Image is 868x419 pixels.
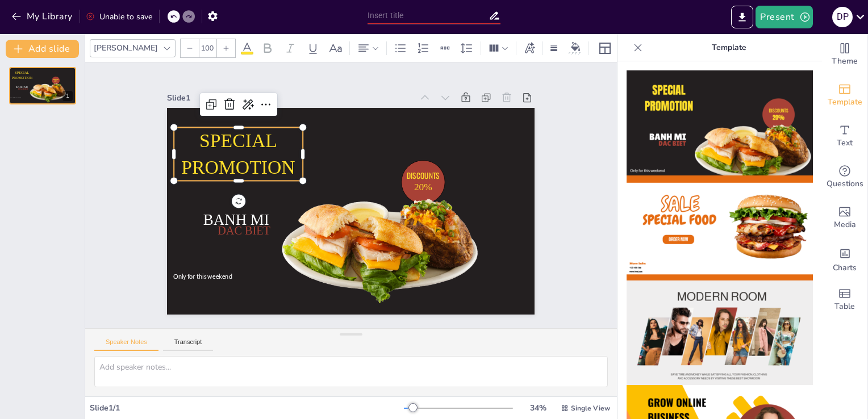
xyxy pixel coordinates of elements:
div: Unable to save [86,11,152,22]
p: Template [647,34,811,61]
div: Column Count [486,39,511,57]
span: SPECIAL PROMOTION [12,71,33,79]
div: Slide 1 / 1 [90,403,404,413]
div: Border settings [548,39,560,57]
div: Add charts and graphs [822,238,867,279]
div: [PERSON_NAME] [91,40,160,56]
span: Theme [832,55,858,68]
div: Add images, graphics, shapes or video [822,198,867,238]
span: Only for this weekend [173,273,232,280]
div: Slide 1 [167,93,412,103]
div: Layout [596,39,614,57]
span: Table [834,300,855,313]
div: Add ready made slides [822,75,867,116]
div: Get real-time input from your audience [822,157,867,198]
span: DISCOUNTS [407,170,440,181]
span: Only for this weekend [10,97,21,98]
button: Add slide [6,40,79,58]
div: D p [832,7,853,27]
div: Background color [567,42,584,54]
span: Charts [833,262,857,274]
div: Text effects [521,39,538,57]
img: thumb-2.png [627,175,813,280]
span: DAC BIET [18,88,28,90]
div: Change the overall theme [822,34,867,75]
button: D p [832,6,853,28]
span: SPECIAL PROMOTION [182,130,295,178]
input: Insert title [368,7,489,24]
span: Text [837,137,853,149]
span: Single View [571,404,610,413]
button: Present [756,6,812,28]
div: 1 [62,91,73,101]
span: Media [834,219,856,231]
span: DAC BIET [218,224,271,237]
div: Add a table [822,279,867,320]
div: 1 [9,67,76,104]
div: 34 % [524,403,552,413]
img: thumb-3.png [627,280,813,386]
button: Export to PowerPoint [731,6,753,28]
span: BANH MI [16,86,28,89]
button: Speaker Notes [94,338,158,351]
button: Transcript [163,338,214,351]
img: thumb-1.png [627,70,813,175]
button: My Library [9,7,77,26]
span: Template [828,96,862,108]
div: Add text boxes [822,116,867,157]
span: BANH MI [203,211,269,228]
span: Questions [827,178,863,190]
